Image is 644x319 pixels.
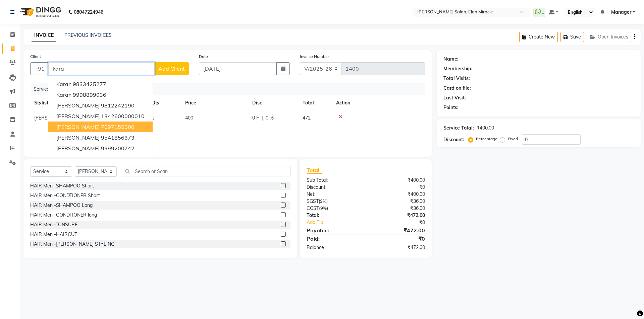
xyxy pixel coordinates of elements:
[154,62,189,75] button: Add Client
[199,54,208,60] label: Date
[443,85,471,92] div: Card on file:
[101,156,135,162] ngb-highlight: 7357675583
[252,114,259,122] span: 0 F
[56,113,100,119] span: [PERSON_NAME]
[302,244,366,251] div: Balance :
[74,3,103,21] b: 08047224946
[73,91,106,98] ngb-highlight: 9998899036
[320,198,326,204] span: 9%
[443,104,459,111] div: Points:
[519,32,558,42] button: Create New
[152,115,154,121] span: 1
[56,156,100,162] span: [PERSON_NAME]
[181,95,248,110] th: Price
[262,114,263,122] span: |
[122,166,290,176] input: Search or Scan
[101,113,145,119] ngb-highlight: 1342600000010
[299,95,332,110] th: Total
[56,81,71,87] span: karan
[443,65,473,72] div: Membership:
[158,65,185,72] span: Add Client
[611,9,631,16] span: Manager
[148,95,181,110] th: Qty
[307,167,322,174] span: Total
[302,219,376,226] a: Add Tip
[307,198,319,204] span: SGST
[302,198,366,205] div: ( )
[101,134,135,141] ngb-highlight: 9541856373
[443,125,474,132] div: Service Total:
[30,221,77,228] div: HAIR Men -TONSURE
[30,212,97,219] div: HAIR Men -CONDTIONER long
[30,241,114,248] div: HAIR Men -[PERSON_NAME] STYLING
[302,177,366,184] div: Sub Total:
[443,56,459,63] div: Name:
[185,115,193,121] span: 400
[302,235,366,243] div: Paid:
[303,115,311,121] span: 472
[443,75,470,82] div: Total Visits:
[560,32,584,42] button: Save
[302,212,366,219] div: Total:
[366,205,430,212] div: ₹36.00
[476,136,497,142] label: Percentage
[332,95,425,110] th: Action
[30,202,93,209] div: HAIR Men -SHAMPOO Long
[30,95,97,110] th: Stylist
[302,205,366,212] div: ( )
[56,134,100,141] span: [PERSON_NAME]
[30,62,49,75] button: +91
[443,136,464,143] div: Discount:
[17,3,63,21] img: logo
[300,54,329,60] label: Invoice Number
[366,212,430,219] div: ₹472.00
[366,177,430,184] div: ₹400.00
[101,124,135,130] ngb-highlight: 7097155000
[376,219,430,226] div: ₹0
[56,124,100,130] span: [PERSON_NAME]
[366,235,430,243] div: ₹0
[477,125,494,132] div: ₹400.00
[31,83,430,95] div: Services
[56,145,100,152] span: [PERSON_NAME]
[101,102,135,109] ngb-highlight: 9812242190
[443,94,466,101] div: Last Visit:
[366,184,430,191] div: ₹0
[366,191,430,198] div: ₹400.00
[30,54,41,60] label: Client
[56,102,100,109] span: [PERSON_NAME]
[266,114,274,122] span: 0 %
[320,206,327,211] span: 9%
[30,231,77,238] div: HAIR Men -HAIRCUT
[302,191,366,198] div: Net:
[101,145,135,152] ngb-highlight: 9999200742
[64,32,112,38] a: PREVIOUS INVOICES
[30,192,100,199] div: HAIR Men -CONDTIONER Short
[366,244,430,251] div: ₹472.00
[73,81,106,87] ngb-highlight: 9833425277
[30,182,94,189] div: HAIR Men -SHAMPOO Short
[366,226,430,234] div: ₹472.00
[48,62,155,75] input: Search by Name/Mobile/Email/Code
[302,184,366,191] div: Discount:
[32,29,56,42] a: INVOICE
[34,115,72,121] span: [PERSON_NAME]
[587,32,631,42] button: Open Invoices
[307,205,319,211] span: CGST
[366,198,430,205] div: ₹36.00
[248,95,299,110] th: Disc
[56,91,71,98] span: Karan
[302,226,366,234] div: Payable:
[508,136,518,142] label: Fixed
